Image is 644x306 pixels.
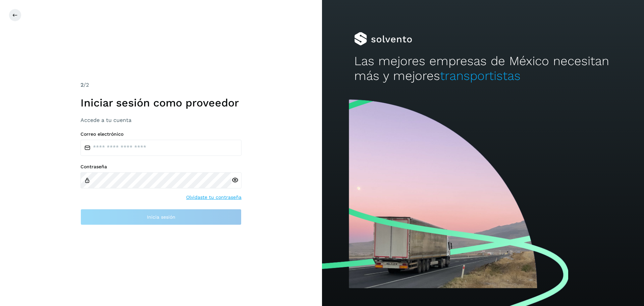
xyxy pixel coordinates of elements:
h1: Iniciar sesión como proveedor [80,96,241,109]
button: Inicia sesión [80,209,241,225]
span: transportistas [440,69,521,83]
span: 2 [80,82,84,88]
div: /2 [80,81,241,89]
span: Inicia sesión [147,215,175,219]
label: Correo electrónico [80,131,241,137]
a: Olvidaste tu contraseña [186,194,241,201]
h2: Las mejores empresas de México necesitan más y mejores [354,54,612,84]
label: Contraseña [80,164,241,170]
h3: Accede a tu cuenta [80,117,241,123]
